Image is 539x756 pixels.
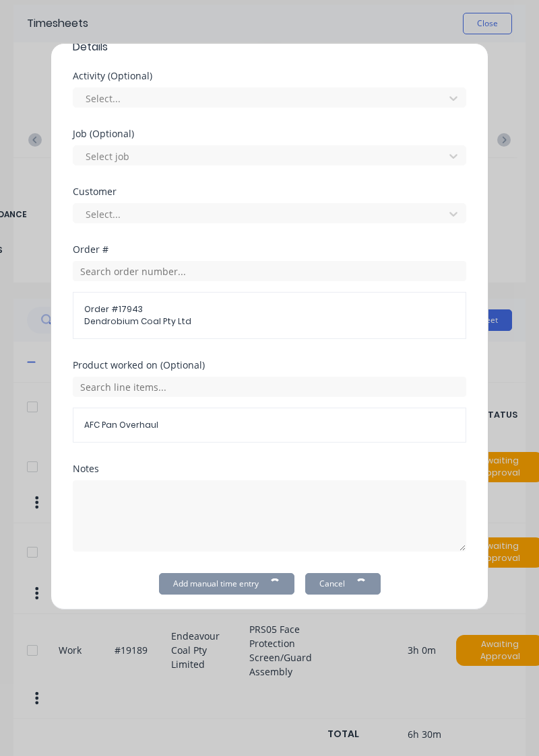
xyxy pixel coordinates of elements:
[73,261,466,281] input: Search order number...
[73,187,466,196] div: Customer
[73,361,466,370] div: Product worked on (Optional)
[84,419,455,431] span: AFC Pan Overhaul
[73,464,466,474] div: Notes
[84,315,455,328] span: Dendrobium Coal Pty Ltd
[84,303,455,315] span: Order # 17943
[73,71,466,81] div: Activity (Optional)
[73,245,466,254] div: Order #
[73,39,466,55] span: Details
[73,129,466,139] div: Job (Optional)
[159,573,294,595] button: Add manual time entry
[73,377,466,397] input: Search line items...
[305,573,381,595] button: Cancel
